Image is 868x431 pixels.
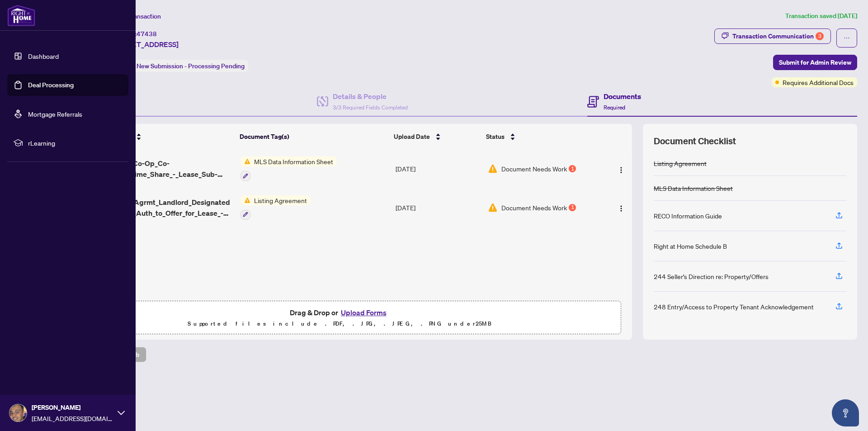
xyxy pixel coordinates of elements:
[488,203,498,213] img: Document Status
[654,271,769,281] div: 244 Seller’s Direction re: Property/Offers
[604,91,641,102] h4: Documents
[290,307,389,318] span: Drag & Drop or
[333,91,408,102] h4: Details & People
[614,200,628,215] button: Logo
[654,211,722,221] div: RECO Information Guide
[604,104,625,111] span: Required
[486,132,505,142] span: Status
[654,302,814,312] div: 248 Entry/Access to Property Tenant Acknowledgement
[569,204,576,211] div: 1
[112,60,248,72] div: Status:
[618,166,625,174] img: Logo
[569,165,576,172] div: 1
[779,55,851,70] span: Submit for Admin Review
[137,30,157,38] span: 47438
[64,318,615,329] p: Supported files include .PDF, .JPG, .JPEG, .PNG under 25 MB
[28,81,74,89] a: Deal Processing
[333,104,408,111] span: 3/3 Required Fields Completed
[113,12,161,20] span: View Transaction
[618,205,625,212] img: Logo
[816,32,824,40] div: 3
[28,110,82,118] a: Mortgage Referrals
[392,188,484,227] td: [DATE]
[390,124,482,149] th: Upload Date
[654,135,736,147] span: Document Checklist
[28,138,122,148] span: rLearning
[112,39,179,50] span: [STREET_ADDRESS]
[88,124,236,149] th: (2) File Name
[394,132,430,142] span: Upload Date
[501,164,567,174] span: Document Needs Work
[783,77,854,87] span: Requires Additional Docs
[773,55,857,70] button: Submit for Admin Review
[501,203,567,213] span: Document Needs Work
[654,241,727,251] div: Right at Home Schedule B
[9,404,27,422] img: Profile Icon
[338,307,389,318] button: Upload Forms
[832,399,859,426] button: Open asap
[785,11,857,21] article: Transaction saved [DATE]
[32,413,113,423] span: [EMAIL_ADDRESS][DOMAIN_NAME]
[844,35,850,41] span: ellipsis
[714,28,831,44] button: Transaction Communication3
[250,156,337,166] span: MLS Data Information Sheet
[241,195,250,205] img: Status Icon
[392,149,484,188] td: [DATE]
[91,197,233,218] span: 272_Listing_Agrmt_Landlord_Designated_Rep_Agrmt_Auth_to_Offer_for_Lease_-_PropTx-[PERSON_NAME].pdf
[654,183,733,193] div: MLS Data Information Sheet
[241,156,337,181] button: Status IconMLS Data Information Sheet
[250,195,311,205] span: Listing Agreement
[32,403,113,412] span: [PERSON_NAME]
[732,29,824,43] div: Transaction Communication
[28,52,59,60] a: Dashboard
[488,164,498,174] img: Document Status
[241,195,311,220] button: Status IconListing Agreement
[58,301,621,335] span: Drag & Drop orUpload FormsSupported files include .PDF, .JPG, .JPEG, .PNG under25MB
[241,156,250,166] img: Status Icon
[654,158,707,168] div: Listing Agreement
[482,124,597,149] th: Status
[7,5,35,26] img: logo
[614,161,628,176] button: Logo
[236,124,390,149] th: Document Tag(s)
[137,62,245,70] span: New Submission - Processing Pending
[91,158,233,180] span: 292_Condo_Co-Op_Co-Ownership_Time_Share_-_Lease_Sub-Lease_MLS_Data_Information_Form_-_PropTx-[PER...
